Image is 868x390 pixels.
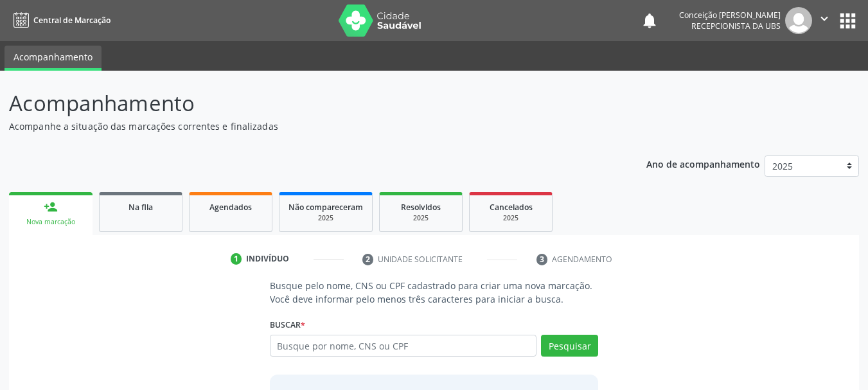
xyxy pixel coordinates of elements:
a: Acompanhamento [4,46,102,71]
p: Ano de acompanhamento [646,155,760,172]
button: notifications [641,12,659,30]
span: Recepcionista da UBS [691,21,781,31]
span: Não compareceram [288,202,363,213]
span: Na fila [128,202,153,213]
p: Acompanhamento [9,87,604,120]
div: 2025 [389,213,453,223]
button: Pesquisar [541,335,598,357]
div: 2025 [479,213,543,223]
div: Indivíduo [246,253,289,265]
label: Buscar [270,315,305,335]
img: img [785,7,812,34]
div: Nova marcação [18,217,84,227]
span: Cancelados [490,202,533,213]
div: 1 [231,253,242,265]
span: Central de Marcação [33,15,111,26]
span: Resolvidos [401,202,441,213]
input: Busque por nome, CNS ou CPF [270,335,537,357]
div: Conceição [PERSON_NAME] [679,10,781,21]
button: apps [837,10,859,32]
i:  [817,12,831,26]
div: person_add [44,200,58,214]
span: Agendados [209,202,252,213]
a: Central de Marcação [9,10,111,31]
button:  [812,7,837,34]
p: Acompanhe a situação das marcações correntes e finalizadas [9,120,604,133]
p: Busque pelo nome, CNS ou CPF cadastrado para criar uma nova marcação. Você deve informar pelo men... [270,279,599,306]
div: 2025 [288,213,363,223]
